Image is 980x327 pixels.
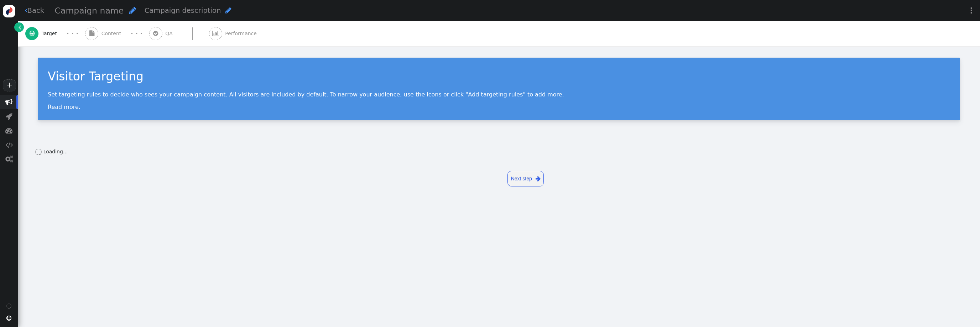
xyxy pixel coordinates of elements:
a: Read more. [48,104,80,110]
div: · · · [67,29,78,38]
span: Loading... [43,149,68,154]
span:  [536,174,541,183]
span:  [5,141,13,148]
span:  [19,23,21,31]
span:  [129,6,136,15]
span:  [212,31,219,36]
span:  [5,99,12,106]
a: + [3,79,16,91]
p: Set targeting rules to decide who sees your campaign content. All visitors are included by defaul... [48,91,950,98]
img: logo-icon.svg [3,5,15,17]
a:  Content · · · [85,21,149,46]
span: QA [165,30,176,37]
span:  [153,31,158,36]
a:  QA [149,21,209,46]
span:  [30,31,35,36]
span:  [225,7,231,14]
div: Visitor Targeting [48,68,950,85]
span:  [6,316,11,321]
a: Back [25,5,45,16]
a:  Target · · · [25,21,85,46]
span: Campaign description [145,6,221,15]
a: Next step [507,171,544,186]
div: · · · [131,29,142,38]
span:  [25,7,27,14]
span:  [5,127,12,134]
span: Performance [225,30,260,37]
span:  [5,155,13,163]
span: Content [101,30,124,37]
span: Campaign name [55,6,124,16]
a:  [14,22,24,32]
span:  [6,113,12,120]
a:  Performance [209,21,273,46]
span: Target [42,30,60,37]
span:  [89,31,94,36]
